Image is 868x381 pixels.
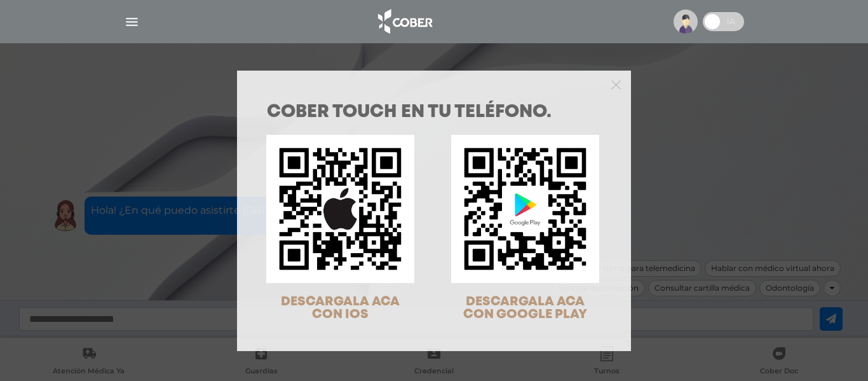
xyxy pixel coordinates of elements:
span: DESCARGALA ACA CON IOS [281,296,400,321]
button: Close [611,78,621,90]
img: qr-code [266,135,414,283]
h1: COBER TOUCH en tu teléfono. [267,104,601,121]
span: DESCARGALA ACA CON GOOGLE PLAY [463,296,587,321]
img: qr-code [451,135,599,283]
